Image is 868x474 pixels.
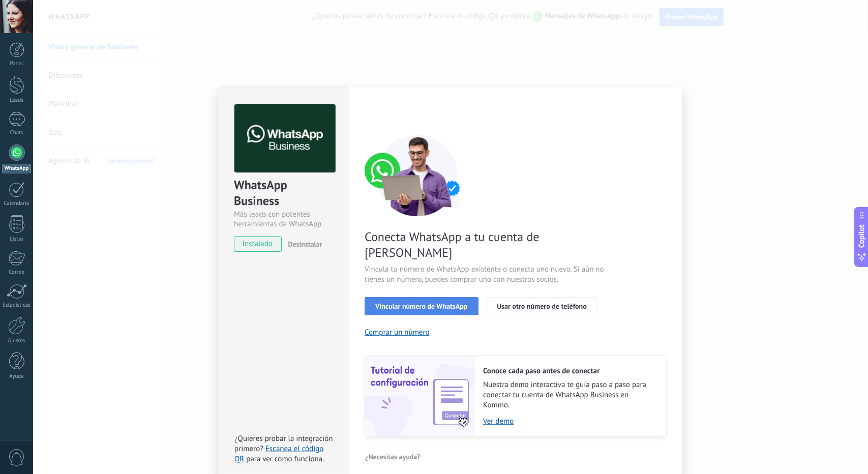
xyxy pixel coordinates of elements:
[2,97,32,104] div: Leads
[2,236,32,243] div: Listas
[375,303,467,310] span: Vincular número de WhatsApp
[2,269,32,276] div: Correo
[365,297,478,315] button: Vincular número de WhatsApp
[2,302,32,309] div: Estadísticas
[497,303,587,310] span: Usar otro número de teléfono
[284,236,322,252] button: Desinstalar
[234,177,334,210] div: WhatsApp Business
[365,229,607,260] span: Conecta WhatsApp a tu cuenta de [PERSON_NAME]
[2,200,32,207] div: Calendario
[234,444,323,464] a: Escanea el código QR
[234,236,281,252] span: instalado
[365,264,607,285] span: Vincula tu número de WhatsApp existente o conecta uno nuevo. Si aún no tienes un número, puedes c...
[365,449,421,464] button: ¿Necesitas ayuda?
[234,434,333,454] span: ¿Quieres probar la integración primero?
[2,130,32,136] div: Chats
[2,164,31,173] div: WhatsApp
[487,297,597,315] button: Usar otro número de teléfono
[483,366,656,376] h2: Conoce cada paso antes de conectar
[246,454,324,464] span: para ver cómo funciona.
[2,338,32,344] div: Ajustes
[365,135,471,216] img: connect number
[483,417,656,426] a: Ver demo
[234,104,336,173] img: logo_main.png
[483,380,656,410] span: Nuestra demo interactiva te guía paso a paso para conectar tu cuenta de WhatsApp Business en Kommo.
[857,225,867,248] span: Copilot
[234,210,334,229] div: Más leads con potentes herramientas de WhatsApp
[365,453,421,460] span: ¿Necesitas ayuda?
[2,373,32,380] div: Ayuda
[365,328,430,337] button: Comprar un número
[288,240,322,249] span: Desinstalar
[2,61,32,67] div: Panel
